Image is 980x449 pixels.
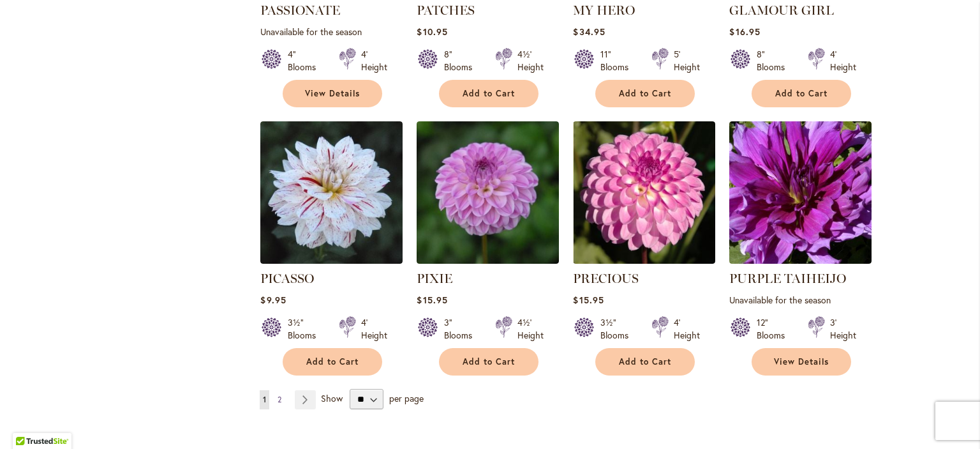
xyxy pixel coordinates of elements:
[260,121,403,264] img: PICASSO
[463,88,515,99] span: Add to Cart
[283,80,382,107] a: View Details
[573,294,604,306] span: $15.95
[573,26,605,38] span: $34.95
[619,88,671,99] span: Add to Cart
[757,48,792,73] div: 8" Blooms
[463,356,515,367] span: Add to Cart
[830,48,856,73] div: 4' Height
[619,356,671,367] span: Add to Cart
[674,316,700,342] div: 4' Height
[439,80,538,107] button: Add to Cart
[517,48,544,73] div: 4½' Height
[573,121,715,264] img: PRECIOUS
[444,48,480,73] div: 8" Blooms
[600,48,636,73] div: 11" Blooms
[260,254,403,266] a: PICASSO
[573,271,639,286] a: PRECIOUS
[417,271,452,286] a: PIXIE
[417,254,559,266] a: PIXIE
[306,356,359,367] span: Add to Cart
[752,80,851,107] button: Add to Cart
[417,3,475,18] a: PATCHES
[278,395,281,404] span: 2
[288,316,323,342] div: 3½" Blooms
[263,395,266,404] span: 1
[729,26,760,38] span: $16.95
[361,316,387,342] div: 4' Height
[674,48,700,73] div: 5' Height
[775,88,828,99] span: Add to Cart
[729,294,872,306] p: Unavailable for the season
[417,121,559,264] img: PIXIE
[305,88,360,99] span: View Details
[729,3,834,18] a: GLAMOUR GIRL
[439,348,538,376] button: Add to Cart
[389,392,424,404] span: per page
[573,3,635,18] a: MY HERO
[600,316,636,342] div: 3½" Blooms
[729,121,872,264] img: PURPLE TAIHEIJO
[444,316,480,342] div: 3" Blooms
[757,316,792,342] div: 12" Blooms
[260,26,403,38] p: Unavailable for the season
[517,316,544,342] div: 4½' Height
[274,390,285,409] a: 2
[595,80,695,107] button: Add to Cart
[595,348,695,376] button: Add to Cart
[729,254,872,266] a: PURPLE TAIHEIJO
[260,3,340,18] a: PASSIONATE
[573,254,715,266] a: PRECIOUS
[361,48,387,73] div: 4' Height
[260,294,286,306] span: $9.95
[729,271,846,286] a: PURPLE TAIHEIJO
[10,404,45,439] iframe: Launch Accessibility Center
[321,392,343,404] span: Show
[830,316,856,342] div: 3' Height
[288,48,323,73] div: 4" Blooms
[417,26,447,38] span: $10.95
[283,348,382,376] button: Add to Cart
[774,356,829,367] span: View Details
[417,294,447,306] span: $15.95
[752,348,851,376] a: View Details
[260,271,314,286] a: PICASSO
